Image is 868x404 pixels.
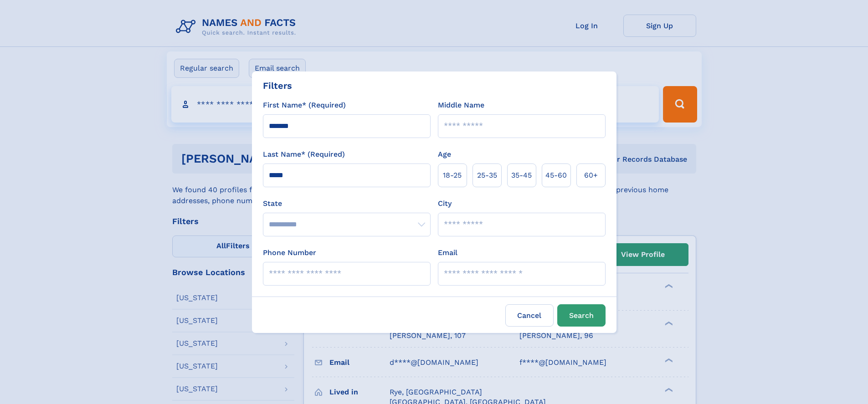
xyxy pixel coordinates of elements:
label: Age [438,149,451,160]
label: Phone Number [263,247,316,258]
label: Email [438,247,457,258]
label: Last Name* (Required) [263,149,345,160]
span: 35‑45 [511,170,532,181]
label: First Name* (Required) [263,100,346,111]
div: Filters [263,79,292,92]
span: 25‑35 [477,170,497,181]
label: City [438,198,452,209]
label: Middle Name [438,100,484,111]
span: 45‑60 [545,170,567,181]
label: Cancel [505,304,554,327]
span: 60+ [584,170,598,181]
span: 18‑25 [443,170,462,181]
label: State [263,198,431,209]
button: Search [557,304,606,327]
